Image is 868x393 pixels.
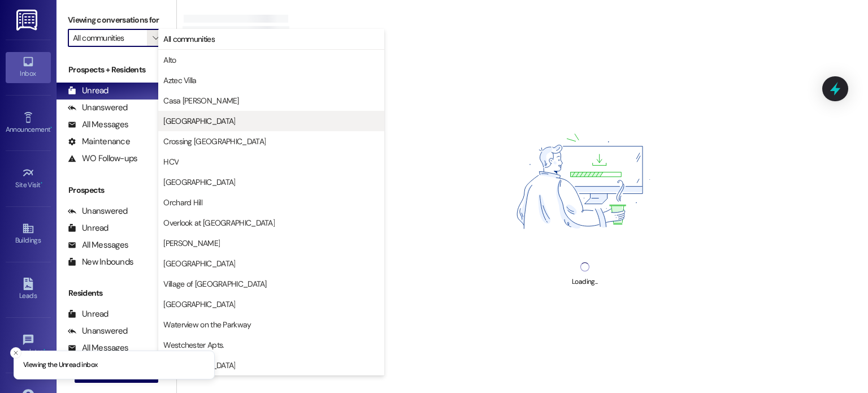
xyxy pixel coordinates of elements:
div: Unanswered [68,325,128,337]
div: New Inbounds [68,256,133,268]
div: Prospects [57,184,176,196]
span: Crossing [GEOGRAPHIC_DATA] [163,136,266,147]
span: Waterview on the Parkway [163,319,251,330]
p: Viewing the Unread inbox [23,360,97,370]
i:  [153,33,159,42]
a: Leads [6,274,51,305]
div: Unread [68,85,108,97]
div: Loading... [572,276,597,288]
a: Inbox [6,52,51,83]
input: All communities [73,29,147,47]
div: Unanswered [68,205,128,217]
div: Unread [68,308,108,320]
span: [PERSON_NAME] [163,237,220,249]
div: Prospects + Residents [57,64,176,76]
div: Maintenance [68,136,130,148]
div: All Messages [68,119,128,131]
span: [GEOGRAPHIC_DATA] [163,299,235,310]
span: [GEOGRAPHIC_DATA] [163,176,235,188]
button: Close toast [10,347,21,359]
span: Alto [163,54,176,66]
span: • [41,179,42,187]
a: Buildings [6,219,51,249]
label: Viewing conversations for [68,11,165,29]
a: Templates • [6,330,51,361]
a: Site Visit • [6,163,51,194]
span: [GEOGRAPHIC_DATA] [163,115,235,127]
div: Unread [68,222,108,234]
span: Aztec Villa [163,75,196,86]
span: All communities [163,33,215,45]
div: All Messages [68,239,128,251]
div: WO Follow-ups [68,153,137,165]
span: Casa [PERSON_NAME] [163,95,238,106]
span: HCV [163,156,179,167]
span: Westchester Apts. [163,339,224,351]
img: ResiDesk Logo [16,10,40,31]
span: Village of [GEOGRAPHIC_DATA] [163,278,266,290]
span: • [50,124,52,132]
span: [GEOGRAPHIC_DATA] [163,258,235,269]
span: Overlook at [GEOGRAPHIC_DATA] [163,217,275,228]
div: Residents [57,287,176,299]
span: Orchard Hill [163,197,202,208]
div: Unanswered [68,102,128,114]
